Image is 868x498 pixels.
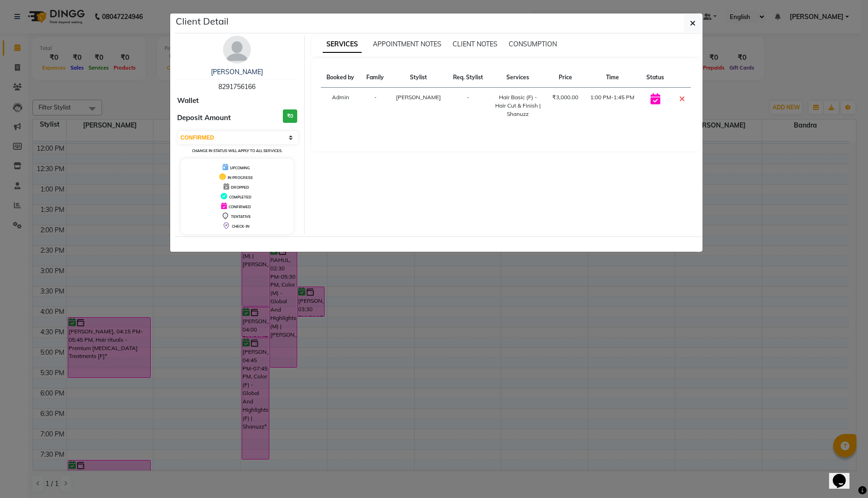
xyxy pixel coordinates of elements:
span: DROPPED [231,185,249,190]
span: IN PROGRESS [228,175,253,180]
a: [PERSON_NAME] [211,68,263,76]
span: UPCOMING [230,166,250,170]
th: Req. Stylist [447,68,489,88]
th: Price [546,68,584,88]
span: SERVICES [323,36,362,53]
th: Status [641,68,670,88]
span: 8291756166 [218,83,255,91]
div: Hair Basic (F) - Hair Cut & Finish | Shanuzz [495,93,541,118]
th: Time [584,68,641,88]
h5: Client Detail [176,14,229,28]
th: Stylist [390,68,447,88]
th: Services [489,68,546,88]
h3: ₹0 [283,109,297,123]
td: 1:00 PM-1:45 PM [584,88,641,124]
div: ₹3,000.00 [552,93,579,102]
span: CHECK-IN [232,224,249,229]
td: - [360,88,389,124]
td: - [447,88,489,124]
span: [PERSON_NAME] [396,94,441,101]
iframe: chat widget [829,461,859,489]
span: CONSUMPTION [509,40,557,48]
span: CLIENT NOTES [453,40,498,48]
span: CONFIRMED [229,204,251,209]
th: Family [360,68,389,88]
span: COMPLETED [229,195,251,199]
span: Wallet [177,96,199,106]
th: Booked by [321,68,361,88]
small: Change in status will apply to all services. [192,148,282,153]
span: TENTATIVE [231,214,251,219]
td: Admin [321,88,361,124]
span: Deposit Amount [177,113,231,123]
img: avatar [223,36,251,64]
span: APPOINTMENT NOTES [373,40,441,48]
